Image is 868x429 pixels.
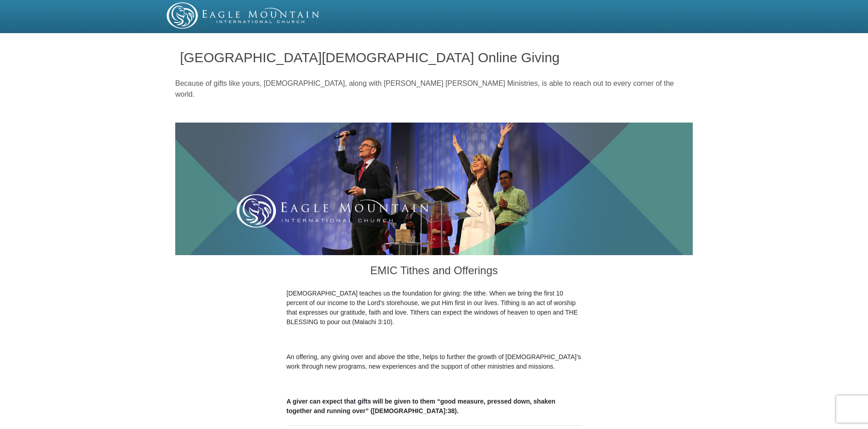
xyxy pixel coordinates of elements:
h3: EMIC Tithes and Offerings [286,255,582,289]
p: An offering, any giving over and above the tithe, helps to further the growth of [DEMOGRAPHIC_DAT... [286,352,582,371]
h1: [GEOGRAPHIC_DATA][DEMOGRAPHIC_DATA] Online Giving [180,50,688,65]
p: [DEMOGRAPHIC_DATA] teaches us the foundation for giving: the tithe. When we bring the first 10 pe... [286,289,582,327]
b: A giver can expect that gifts will be given to them “good measure, pressed down, shaken together ... [286,398,555,414]
img: EMIC [167,2,320,29]
p: Because of gifts like yours, [DEMOGRAPHIC_DATA], along with [PERSON_NAME] [PERSON_NAME] Ministrie... [175,78,693,100]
